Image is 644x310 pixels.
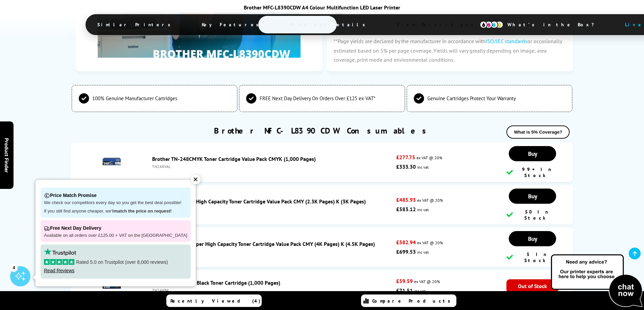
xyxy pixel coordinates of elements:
p: Available on all orders over £125.00 + VAT on the [GEOGRAPHIC_DATA] [44,233,187,238]
span: View Cartridges [386,16,490,33]
span: 100% Genuine Manufacturer Cartridges [92,95,177,102]
a: Brother TN-248CMYK Toner Cartridge Value Pack CMYK (1,000 Pages) [152,156,316,162]
a: Brother TN-248BK Black Toner Cartridge (1,000 Pages) [152,279,280,286]
span: Genuine Cartridges Protect Your Warranty [427,95,516,102]
a: Compare Products [361,294,456,307]
span: Key Features [192,17,272,33]
a: ISO/IEC standards [485,38,527,45]
div: BROTN249VAL [152,249,393,254]
div: 99+ In Stock [506,166,558,178]
strong: £333.30 [396,163,416,170]
strong: £485.93 [396,196,416,203]
div: 4 [10,264,18,271]
span: inc vat [414,288,426,293]
span: ex VAT @ 20% [417,240,443,245]
a: Brother TN-248XL High Capacity Toner Cartridge Value Pack CMY (2.3K Pages) K (3K Pages) [152,198,366,205]
strong: match the price on request! [114,208,171,214]
span: Out of Stock [506,279,558,293]
strong: £71.51 [396,287,413,294]
strong: £277.75 [396,154,415,161]
img: trustpilot rating [44,248,76,256]
img: Brother TN-248CMYK Toner Cartridge Value Pack CMYK (1,000 Pages) [100,150,123,173]
span: Recently Viewed (4) [170,298,261,304]
span: Similar Printers [87,17,184,33]
div: 50 In Stock [506,209,558,221]
button: What is 5% Coverage? [506,125,570,139]
span: ex VAT @ 20% [417,198,443,203]
a: Brother TN-249 Super High Capacity Toner Cartridge Value Pack CMY (4K Pages) K (4.5K Pages) [152,241,375,247]
span: Buy [528,192,537,200]
div: 5 In Stock [506,251,558,263]
span: Buy [528,150,537,158]
span: Buy [528,235,537,243]
span: inc vat [417,250,429,255]
span: inc vat [417,207,429,212]
div: TN248VAL [152,164,393,169]
strong: £699.53 [396,248,416,255]
a: Brother MFC-L8390CDW Consumables [214,125,430,136]
strong: £59.59 [396,278,413,284]
div: ✕ [191,175,200,184]
strong: £583.12 [396,206,416,213]
p: Free Next Day Delivery [44,224,187,233]
span: Product Finder [3,138,10,172]
p: Price Match Promise [44,191,187,200]
a: Recently Viewed (4) [166,294,262,307]
img: cmyk-icon.svg [480,21,503,28]
img: Open Live Chat window [549,253,644,309]
div: TN248BK [152,288,393,293]
strong: £582.94 [396,239,416,246]
span: ex VAT @ 20% [414,279,440,284]
span: Product Details [280,17,379,33]
span: What’s in the Box? [497,17,611,33]
span: ex VAT @ 20% [416,155,442,160]
p: We check our competitors every day so you get the best deal possible! [44,200,187,206]
div: BROTN248XLVAL [152,206,393,212]
p: If you still find anyone cheaper, we'll [44,208,187,214]
a: Read Reviews [44,268,74,273]
p: Rated 5.0 on Trustpilot (over 8,000 reviews) [44,259,187,265]
p: **Page yields are declared by the manufacturer in accordance with or occasionally estimated based... [327,30,573,71]
span: inc vat [417,165,429,170]
span: FREE Next Day Delivery On Orders Over £125 ex VAT* [260,95,375,102]
img: stars-5.svg [44,259,74,265]
span: Compare Products [372,298,454,304]
div: Brother MFC-L8390CDW A4 Colour Multifunction LED Laser Printer [86,4,559,11]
